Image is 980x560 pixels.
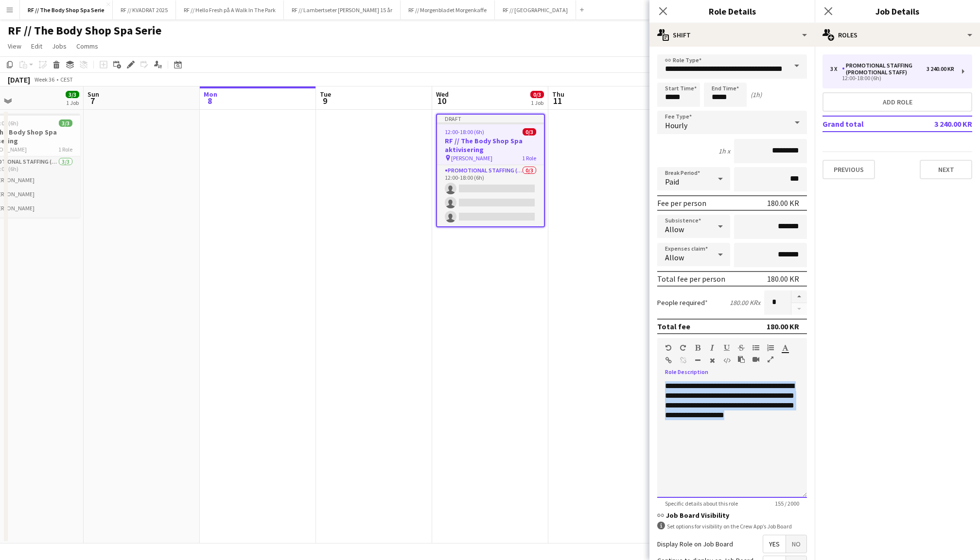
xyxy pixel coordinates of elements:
[665,253,684,262] span: Allow
[815,5,980,17] h3: Job Details
[763,535,786,553] span: Yes
[822,160,875,179] button: Previous
[927,66,954,72] div: 3 240.00 KR
[31,42,42,51] span: Edit
[767,344,774,352] button: Ordered List
[437,136,544,154] h3: RF // The Body Shop Spa aktivisering
[649,23,815,47] div: Shift
[752,344,759,352] button: Unordered List
[437,165,544,226] app-card-role: Promotional Staffing (Promotional Staff)0/312:00-18:00 (6h)
[730,298,760,307] div: 180.00 KR x
[451,154,492,162] span: [PERSON_NAME]
[657,322,690,331] div: Total fee
[8,23,161,38] h1: RF // The Body Shop Spa Serie
[435,95,449,106] span: 10
[738,344,745,352] button: Strikethrough
[76,42,98,51] span: Comms
[665,356,672,364] button: Insert Link
[649,5,815,17] h3: Role Details
[665,120,687,130] span: Hourly
[694,356,701,364] button: Horizontal Line
[657,540,733,548] label: Display Role on Job Board
[72,40,102,52] a: Comms
[52,42,67,51] span: Jobs
[767,322,799,331] div: 180.00 KR
[657,298,708,307] label: People required
[665,177,679,187] span: Paid
[284,0,401,19] button: RF // Lambertseter [PERSON_NAME] 15 år
[709,344,716,352] button: Italic
[59,119,72,127] span: 3/3
[32,76,56,83] span: Week 36
[694,344,701,352] button: Bold
[680,344,686,352] button: Redo
[822,92,972,112] button: Add role
[58,146,72,153] span: 1 Role
[87,90,99,99] span: Sun
[436,90,449,99] span: Wed
[204,90,217,99] span: Mon
[767,198,799,208] div: 180.00 KR
[445,128,484,136] span: 12:00-18:00 (6h)
[782,344,788,352] button: Text Color
[4,40,25,52] a: View
[20,0,113,19] button: RF // The Body Shop Spa Serie
[791,290,807,303] button: Increase
[815,23,980,47] div: Roles
[523,128,536,136] span: 0/3
[657,522,807,531] div: Set options for visibility on the Crew App’s Job Board
[709,356,716,364] button: Clear Formatting
[822,116,911,132] td: Grand total
[751,90,762,99] div: (1h)
[522,154,536,162] span: 1 Role
[530,91,544,98] span: 0/3
[552,90,564,99] span: Thu
[8,75,30,85] div: [DATE]
[718,147,730,155] div: 1h x
[437,115,544,122] div: Draft
[27,40,46,52] a: Edit
[752,356,759,363] button: Insert video
[551,95,564,106] span: 11
[176,0,284,19] button: RF // Hello Fresh på A Walk In The Park
[723,356,730,364] button: HTML Code
[436,114,545,227] app-job-card: Draft12:00-18:00 (6h)0/3RF // The Body Shop Spa aktivisering [PERSON_NAME]1 RolePromotional Staff...
[665,344,672,352] button: Undo
[657,198,706,208] div: Fee per person
[113,0,176,19] button: RF // KVADRAT 2025
[531,99,543,106] div: 1 Job
[830,76,954,81] div: 12:00-18:00 (6h)
[66,91,79,98] span: 3/3
[202,95,217,106] span: 8
[911,116,972,132] td: 3 240.00 KR
[401,0,495,19] button: RF // Morgenbladet Morgenkaffe
[723,344,730,352] button: Underline
[318,95,331,106] span: 9
[830,66,842,72] div: 3 x
[8,42,21,51] span: View
[767,274,799,284] div: 180.00 KR
[657,511,807,520] h3: Job Board Visibility
[320,90,331,99] span: Tue
[665,224,684,234] span: Allow
[86,95,99,106] span: 7
[738,356,745,363] button: Paste as plain text
[920,160,972,179] button: Next
[60,76,73,83] div: CEST
[767,500,807,507] span: 155 / 2000
[495,0,576,19] button: RF // [GEOGRAPHIC_DATA]
[786,535,806,553] span: No
[48,40,70,52] a: Jobs
[657,500,746,507] span: Specific details about this role
[842,62,927,76] div: Promotional Staffing (Promotional Staff)
[66,99,79,106] div: 1 Job
[657,274,725,284] div: Total fee per person
[767,356,774,363] button: Fullscreen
